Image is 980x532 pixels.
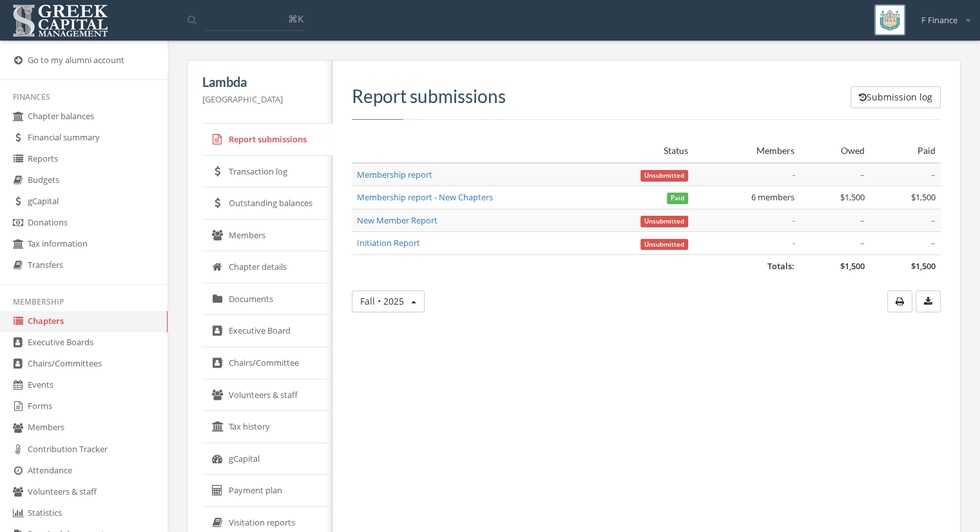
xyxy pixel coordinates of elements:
[800,139,870,163] th: Owed
[357,169,432,180] a: Membership report
[202,220,332,252] a: Members
[202,475,332,507] a: Payment plan
[792,169,794,180] em: -
[352,290,425,312] button: Fall • 2025
[202,443,332,475] a: gCapital
[288,12,303,25] span: ⌘K
[840,191,865,203] span: $1,500
[202,251,332,283] a: Chapter details
[202,411,332,443] a: Tax history
[870,139,941,163] th: Paid
[640,216,688,227] span: Unsubmitted
[640,169,688,180] a: Unsubmitted
[751,191,794,203] span: 6 members
[667,193,688,204] span: Paid
[911,191,936,203] span: $1,500
[931,169,936,180] span: –
[202,379,332,412] a: Volunteers & staff
[913,5,970,26] div: F Finance
[202,75,317,89] h5: Lambda
[605,139,693,163] th: Status
[640,239,688,251] span: Unsubmitted
[640,214,688,226] a: Unsubmitted
[693,139,800,163] th: Members
[352,86,941,106] h3: Report submissions
[357,191,493,203] a: Membership report - New Chapters
[357,237,420,249] a: Initiation Report
[850,86,941,108] button: Submission log
[667,191,688,203] a: Paid
[921,14,957,26] span: F Finance
[792,214,794,226] em: -
[840,260,865,272] span: $1,500
[202,156,332,188] a: Transaction log
[202,92,317,106] p: [GEOGRAPHIC_DATA]
[202,347,332,379] a: Chairs/Committee
[202,283,332,316] a: Documents
[357,214,437,226] a: New Member Report
[792,237,794,249] em: -
[640,237,688,249] a: Unsubmitted
[860,237,865,249] span: –
[360,295,404,307] span: Fall • 2025
[931,214,936,226] span: –
[202,124,332,156] a: Report submissions
[911,260,936,272] span: $1,500
[640,170,688,182] span: Unsubmitted
[352,255,800,278] td: Totals:
[860,169,865,180] span: –
[202,187,332,220] a: Outstanding balances
[860,214,865,226] span: –
[931,237,936,249] span: –
[202,315,332,347] a: Executive Board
